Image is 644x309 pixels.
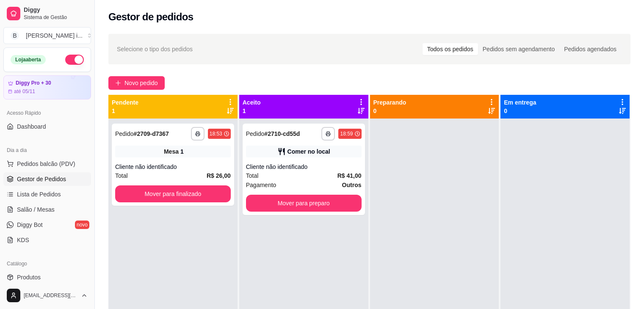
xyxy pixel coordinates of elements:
strong: R$ 26,00 [207,172,231,179]
button: Novo pedido [108,76,165,90]
p: 1 [112,107,138,115]
strong: # 2710-cd55d [264,130,300,137]
p: 0 [504,107,536,115]
div: Comer no local [287,147,330,156]
p: Em entrega [504,98,536,107]
div: Pedidos agendados [559,43,621,55]
span: plus [115,80,121,86]
p: 0 [373,107,406,115]
span: Gestor de Pedidos [17,175,66,183]
span: Diggy [24,6,88,14]
button: Alterar Status [65,55,84,65]
a: DiggySistema de Gestão [3,3,91,24]
strong: Outros [342,182,362,188]
a: Diggy Pro + 30até 05/11 [3,75,91,99]
a: Diggy Botnovo [3,218,91,232]
span: Diggy Bot [17,221,43,229]
span: Total [246,171,259,180]
span: B [11,31,19,40]
p: 1 [243,107,261,115]
span: Lista de Pedidos [17,190,61,199]
span: [EMAIL_ADDRESS][DOMAIN_NAME] [24,292,77,299]
article: até 05/11 [14,88,35,95]
a: Dashboard [3,120,91,133]
a: Salão / Mesas [3,203,91,216]
a: Lista de Pedidos [3,188,91,201]
p: Aceito [243,98,261,107]
strong: R$ 41,00 [337,172,362,179]
p: Pendente [112,98,138,107]
div: Pedidos sem agendamento [478,43,559,55]
span: Sistema de Gestão [24,14,88,21]
div: [PERSON_NAME] i ... [26,31,83,40]
strong: # 2709-d7367 [134,130,169,137]
a: Gestor de Pedidos [3,172,91,186]
a: Produtos [3,270,91,284]
span: Pedidos balcão (PDV) [17,160,75,168]
button: Select a team [3,27,91,44]
div: Loja aberta [11,55,46,64]
span: KDS [17,236,29,244]
button: Mover para finalizado [115,185,231,202]
span: Pagamento [246,180,276,190]
span: Novo pedido [124,78,158,88]
button: Pedidos balcão (PDV) [3,157,91,171]
div: Catálogo [3,257,91,270]
h2: Gestor de pedidos [108,10,193,24]
a: KDS [3,233,91,247]
span: Dashboard [17,122,46,131]
div: Todos os pedidos [423,43,478,55]
button: [EMAIL_ADDRESS][DOMAIN_NAME] [3,285,91,306]
div: Cliente não identificado [246,163,362,171]
span: Pedido [246,130,265,137]
div: 1 [180,147,184,156]
span: Salão / Mesas [17,205,55,214]
article: Diggy Pro + 30 [16,80,51,86]
span: Mesa [164,147,179,156]
div: 18:59 [340,130,353,137]
span: Selecione o tipo dos pedidos [117,44,193,54]
div: Cliente não identificado [115,163,231,171]
div: Acesso Rápido [3,106,91,120]
div: Dia a dia [3,143,91,157]
span: Total [115,171,128,180]
span: Pedido [115,130,134,137]
p: Preparando [373,98,406,107]
span: Produtos [17,273,41,281]
div: 18:53 [210,130,222,137]
button: Mover para preparo [246,195,362,212]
